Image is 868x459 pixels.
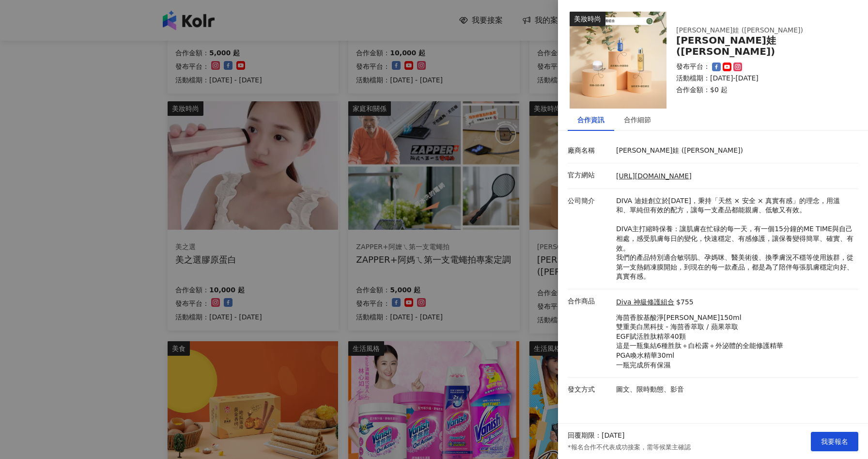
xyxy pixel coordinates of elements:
[821,438,848,445] span: 我要報名
[568,385,611,395] p: 發文方式
[568,431,624,441] p: 回覆期限：[DATE]
[676,74,847,83] p: 活動檔期：[DATE]-[DATE]
[568,196,611,206] p: 公司簡介
[616,172,692,180] a: [URL][DOMAIN_NAME]
[676,26,831,35] div: [PERSON_NAME]娃 ([PERSON_NAME])
[624,114,651,125] div: 合作細節
[568,297,611,306] p: 合作商品
[577,114,604,125] div: 合作資訊
[616,313,783,370] p: 海茴香胺基酸淨[PERSON_NAME]150ml 雙重美白黑科技 - 海茴香萃取 / 蘋果萃取 EGF賦活胜肽精萃40顆 這是一瓶集結6種胜肽＋白松露＋外泌體的全能修護精華 PGA喚水精華30...
[616,196,853,282] p: DIVA 迪娃創立於[DATE]，秉持「天然 × 安全 × 真實有感」的理念，用溫和、單純但有效的配方，讓每一支產品都能親膚、低敏又有效。 DIVA主打縮時保養：讓肌膚在忙碌的每一天，有一個15...
[570,12,605,26] div: 美妝時尚
[616,298,674,307] a: Diva 神級修護組合
[568,171,611,180] p: 官方網站
[568,443,691,452] p: *報名合作不代表成功接案，需等候業主確認
[676,85,847,95] p: 合作金額： $0 起
[570,12,666,109] img: Diva 神級修護組合
[616,385,853,395] p: 圖文、限時動態、影音
[676,298,694,307] p: $755
[676,62,710,72] p: 發布平台：
[568,146,611,156] p: 廠商名稱
[811,432,858,451] button: 我要報名
[616,146,853,156] p: [PERSON_NAME]娃 ([PERSON_NAME])
[676,35,847,57] div: [PERSON_NAME]娃 ([PERSON_NAME])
